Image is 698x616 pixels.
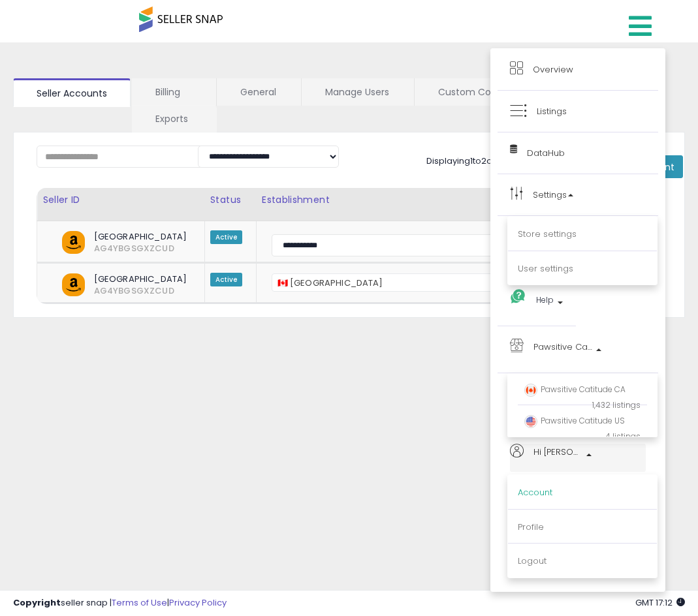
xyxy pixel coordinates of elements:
[510,292,563,313] a: Help
[510,288,526,305] i: Get Help
[635,596,685,609] span: 2025-09-17 17:12 GMT
[84,243,104,254] span: AG4YBGSGXZCUD
[210,273,243,286] span: Active
[42,193,199,207] div: Seller ID
[510,444,646,472] a: Hi [PERSON_NAME]
[132,78,215,106] a: Billing
[84,231,175,243] span: [GEOGRAPHIC_DATA]
[13,78,131,107] a: Seller Accounts
[510,145,646,161] a: DataHub
[533,444,582,460] span: Hi [PERSON_NAME]
[510,339,646,360] a: Pawsitive Catitude CA
[112,596,167,609] a: Terms of Use
[272,273,522,292] span: 🇨🇦 Canada
[426,155,500,167] span: Displaying 1 to 2 of 2
[262,193,537,207] div: Establishment
[533,339,592,355] span: Pawsitive Catitude CA
[592,399,641,410] span: 1,432 listings
[524,415,537,428] img: usa.png
[415,78,543,106] a: Custom Columns
[524,384,626,395] span: Pawsitive Catitude CA
[272,274,522,292] span: 🇨🇦 Canada
[302,78,413,106] a: Manage Users
[132,105,215,132] a: Exports
[13,597,227,609] div: seller snap | |
[518,262,573,275] a: User settings
[84,285,104,297] span: AG4YBGSGXZCUD
[518,555,547,567] a: Logout
[510,61,646,78] a: Overview
[518,521,544,533] a: Profile
[518,486,552,499] a: Account
[13,596,61,609] strong: Copyright
[169,596,227,609] a: Privacy Policy
[524,384,537,397] img: canada.png
[536,292,554,308] span: Help
[510,103,646,119] a: Listings
[527,147,565,159] span: DataHub
[533,63,573,76] span: Overview
[62,273,85,296] img: amazon.png
[510,187,646,203] a: Settings
[84,273,175,285] span: [GEOGRAPHIC_DATA]
[210,193,251,207] div: Status
[605,431,641,442] span: 4 listings
[210,230,243,244] span: Active
[217,78,300,106] a: General
[62,231,85,254] img: amazon.png
[518,228,577,240] a: Store settings
[537,105,567,117] span: Listings
[524,415,625,426] span: Pawsitive Catitude US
